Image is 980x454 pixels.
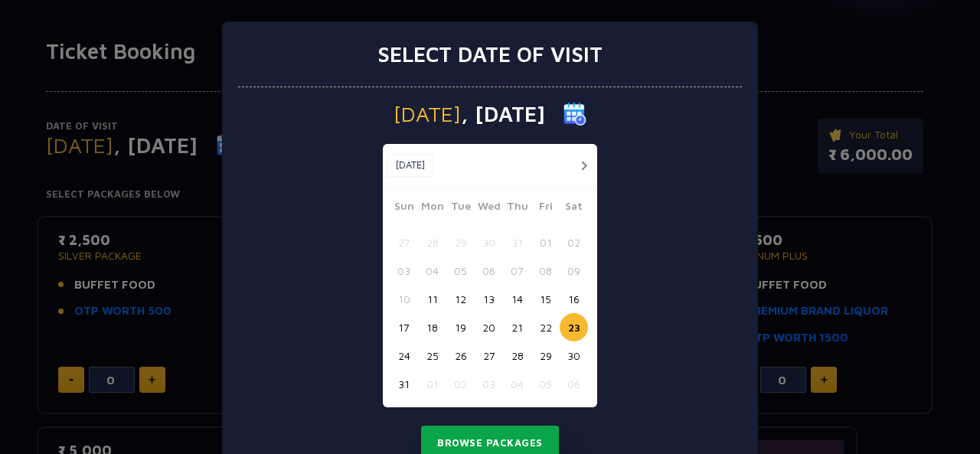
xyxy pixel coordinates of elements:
[377,41,603,67] h3: Select date of visit
[475,285,503,313] button: 13
[531,228,560,256] button: 01
[560,370,588,398] button: 06
[461,103,545,125] span: , [DATE]
[560,198,588,219] span: Sat
[475,256,503,285] button: 06
[446,228,475,256] button: 29
[446,256,475,285] button: 05
[531,370,560,398] button: 05
[446,370,475,398] button: 02
[390,198,418,219] span: Sun
[531,313,560,341] button: 22
[390,341,418,370] button: 24
[563,103,586,126] img: calender icon
[418,256,446,285] button: 04
[418,285,446,313] button: 11
[418,313,446,341] button: 18
[446,341,475,370] button: 26
[418,370,446,398] button: 01
[503,313,531,341] button: 21
[394,103,461,125] span: [DATE]
[418,228,446,256] button: 28
[475,198,503,219] span: Wed
[560,256,588,285] button: 09
[390,370,418,398] button: 31
[418,198,446,219] span: Mon
[560,341,588,370] button: 30
[475,313,503,341] button: 20
[446,285,475,313] button: 12
[387,154,433,177] button: [DATE]
[531,256,560,285] button: 08
[503,228,531,256] button: 31
[390,313,418,341] button: 17
[446,313,475,341] button: 19
[503,285,531,313] button: 14
[475,228,503,256] button: 30
[418,341,446,370] button: 25
[560,313,588,341] button: 23
[503,341,531,370] button: 28
[531,341,560,370] button: 29
[475,341,503,370] button: 27
[390,285,418,313] button: 10
[503,256,531,285] button: 07
[531,285,560,313] button: 15
[503,198,531,219] span: Thu
[475,370,503,398] button: 03
[560,228,588,256] button: 02
[446,198,475,219] span: Tue
[390,228,418,256] button: 27
[503,370,531,398] button: 04
[390,256,418,285] button: 03
[560,285,588,313] button: 16
[531,198,560,219] span: Fri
